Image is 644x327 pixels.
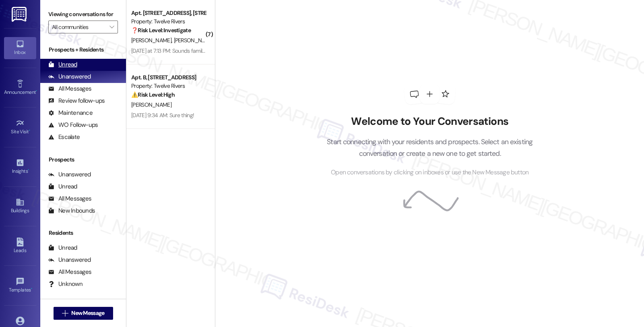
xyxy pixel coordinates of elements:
a: Insights • [4,156,36,178]
div: [DATE] at 7:13 PM: Sounds familiar. Must be real hard to take care of your tenants. Especially wi... [131,47,466,54]
div: Review follow-ups [48,97,105,105]
div: WO Follow-ups [48,121,98,129]
input: All communities [52,21,105,33]
div: Apt. B, [STREET_ADDRESS] [131,73,206,82]
button: New Message [54,307,113,320]
span: • [36,88,37,94]
div: Unanswered [48,170,91,179]
h2: Welcome to Your Conversations [315,115,545,128]
i:  [109,24,114,30]
div: Apt. [STREET_ADDRESS], [STREET_ADDRESS] [131,9,206,17]
a: Site Visit • [4,116,36,138]
img: ResiDesk Logo [12,7,28,22]
div: Escalate [48,133,80,141]
div: Property: Twelve Rivers [131,82,206,90]
div: Unknown [48,280,83,288]
span: • [31,286,32,292]
div: Unread [48,60,77,69]
div: Residents [40,229,126,237]
a: Buildings [4,195,36,217]
div: All Messages [48,268,91,276]
div: [DATE] 9:34 AM: Sure thing! [131,112,194,119]
p: Start connecting with your residents and prospects. Select an existing conversation or create a n... [315,136,545,159]
span: • [28,167,29,173]
div: All Messages [48,195,91,203]
div: Unanswered [48,72,91,81]
div: New Inbounds [48,207,95,215]
div: Unanswered [48,256,91,264]
span: [PERSON_NAME] [131,101,171,108]
span: • [29,128,30,133]
a: Inbox [4,37,36,59]
span: Open conversations by clicking on inboxes or use the New Message button [331,168,528,178]
a: Templates • [4,275,36,296]
div: Property: Twelve Rivers [131,17,206,26]
strong: ⚠️ Risk Level: High [131,91,175,98]
span: [PERSON_NAME] [174,37,217,44]
i:  [62,310,68,317]
span: [PERSON_NAME] [131,37,174,44]
label: Viewing conversations for [48,8,118,21]
div: All Messages [48,85,91,93]
span: New Message [71,309,104,317]
div: Prospects + Residents [40,46,126,54]
div: Prospects [40,155,126,164]
a: Leads [4,235,36,257]
strong: ❓ Risk Level: Investigate [131,27,191,34]
div: Maintenance [48,109,93,117]
div: Unread [48,182,77,191]
div: Unread [48,244,77,252]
